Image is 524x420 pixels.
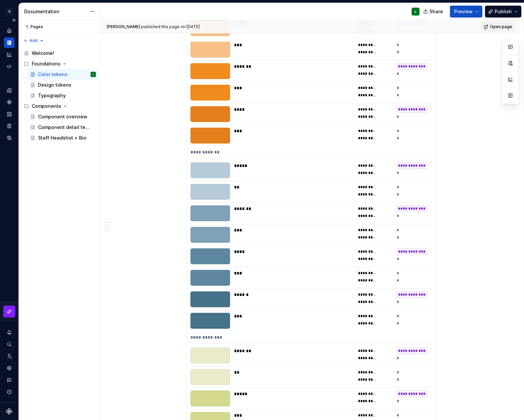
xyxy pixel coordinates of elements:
a: Welcome! [21,48,99,59]
button: Search ⌘K [4,339,15,350]
a: Analytics [4,49,15,60]
span: [PERSON_NAME] [107,24,140,29]
span: Publish [495,8,512,15]
div: Design tokens [38,82,71,88]
div: Page tree [21,48,99,143]
a: Code automation [4,61,15,72]
div: Components [21,101,99,111]
a: Settings [4,363,15,373]
span: Open page [490,24,512,29]
a: Storybook stories [4,121,15,131]
a: Invite team [4,351,15,361]
div: L [93,71,94,78]
button: Preview [450,6,482,18]
a: Component overview [27,111,99,122]
button: G [1,4,17,19]
div: Foundations [21,59,99,69]
button: Notifications [4,327,15,338]
div: Welcome! [32,50,54,57]
a: Design tokens [27,80,99,90]
a: Design tokens [4,85,15,96]
a: Component detail template [27,122,99,133]
a: Home [4,25,15,36]
span: Share [429,8,443,15]
div: G [5,8,13,16]
div: Pages [21,24,43,29]
div: Staff Headshot + Bio [38,135,86,141]
a: Assets [4,109,15,119]
svg: Supernova Logo [6,408,13,415]
div: Typography [38,92,66,99]
button: Contact support [4,375,15,385]
span: Preview [454,8,473,15]
a: Staff Headshot + Bio [27,133,99,143]
div: Color tokens [38,71,67,78]
button: Expand sidebar [9,16,19,25]
a: Components [4,97,15,107]
a: Data sources [4,133,15,143]
div: Documentation [24,8,87,15]
span: Add [29,38,38,43]
button: Publish [485,6,521,18]
div: Components [32,103,61,109]
a: Documentation [4,37,15,48]
div: L [415,9,417,14]
div: Component overview [38,113,87,120]
div: published this page on [DATE] [141,24,200,29]
a: Color tokensL [27,69,99,80]
div: Foundations [32,61,60,67]
a: Open page [482,22,515,31]
button: Add [21,36,46,45]
a: Typography [27,90,99,101]
button: Share [420,6,447,18]
div: Component detail template [38,124,93,131]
